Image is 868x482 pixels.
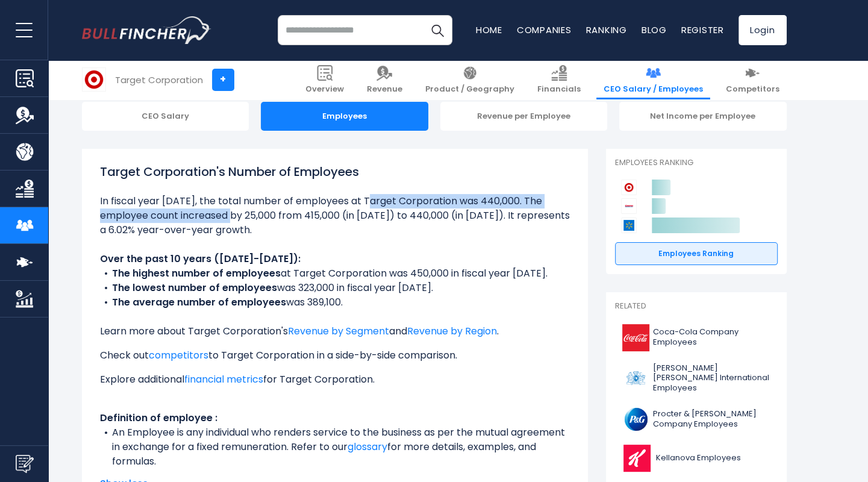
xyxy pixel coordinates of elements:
[621,198,637,214] img: Costco Wholesale Corporation competitors logo
[615,442,778,475] a: Kellanova Employees
[653,409,770,430] span: Procter & [PERSON_NAME] Company Employees
[82,16,211,44] img: bullfincher logo
[719,60,787,99] a: Competitors
[422,15,452,45] button: Search
[100,163,570,181] h1: Target Corporation's Number of Employees
[100,252,301,266] b: Over the past 10 years ([DATE]-[DATE]):
[100,266,570,281] li: at Target Corporation was 450,000 in fiscal year [DATE].
[112,295,286,309] b: The average number of employees
[622,405,649,433] img: PG logo
[656,453,741,463] span: Kellanova Employees
[425,84,514,95] span: Product / Geography
[100,324,570,339] p: Learn more about Target Corporation's and .
[115,73,203,87] div: Target Corporation
[615,321,778,354] a: Coca-Cola Company Employees
[112,281,277,295] b: The lowest number of employees
[100,281,570,295] li: was 323,000 in fiscal year [DATE].
[100,411,217,425] b: Definition of employee :
[615,360,778,397] a: [PERSON_NAME] [PERSON_NAME] International Employees
[112,266,281,280] b: The highest number of employees
[100,425,570,469] li: An Employee is any individual who renders service to the business as per the mutual agreement in ...
[407,324,497,338] a: Revenue by Region
[622,365,649,392] img: PM logo
[82,102,249,131] div: CEO Salary
[681,23,724,36] a: Register
[298,60,351,99] a: Overview
[360,60,410,99] a: Revenue
[615,402,778,436] a: Procter & [PERSON_NAME] Company Employees
[100,194,570,237] li: In fiscal year [DATE], the total number of employees at Target Corporation was 440,000. The emplo...
[212,69,234,91] a: +
[149,348,208,362] a: competitors
[615,301,778,311] p: Related
[615,158,778,168] p: Employees Ranking
[586,23,627,36] a: Ranking
[184,372,263,386] a: financial metrics
[100,295,570,310] li: was 389,100.
[615,242,778,265] a: Employees Ranking
[517,23,572,36] a: Companies
[305,84,344,95] span: Overview
[619,102,787,131] div: Net Income per Employee
[596,60,710,99] a: CEO Salary / Employees
[367,84,402,95] span: Revenue
[622,324,649,351] img: KO logo
[604,84,703,95] span: CEO Salary / Employees
[418,60,522,99] a: Product / Geography
[261,102,428,131] div: Employees
[288,324,389,338] a: Revenue by Segment
[622,445,652,472] img: K logo
[537,84,581,95] span: Financials
[82,16,211,44] a: Go to homepage
[653,327,770,348] span: Coca-Cola Company Employees
[440,102,608,131] div: Revenue per Employee
[100,348,570,363] p: Check out to Target Corporation in a side-by-side comparison.
[738,15,787,45] a: Login
[476,23,502,36] a: Home
[348,440,387,454] a: glossary
[83,68,105,91] img: TGT logo
[726,84,779,95] span: Competitors
[621,218,637,233] img: Walmart competitors logo
[621,180,637,195] img: Target Corporation competitors logo
[530,60,588,99] a: Financials
[653,363,770,394] span: [PERSON_NAME] [PERSON_NAME] International Employees
[100,372,570,387] p: Explore additional for Target Corporation.
[642,23,667,36] a: Blog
